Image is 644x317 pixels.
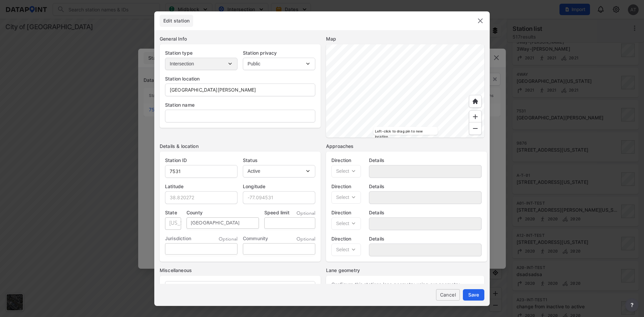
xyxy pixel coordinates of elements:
[369,183,482,190] label: Details
[331,209,361,216] label: Direction
[436,289,460,301] button: Cancel
[243,235,268,242] label: Community
[160,143,321,150] div: Details & location
[297,236,315,243] span: Optional
[243,157,315,164] label: Status
[165,102,315,108] label: Station name
[629,301,635,309] span: ?
[326,143,484,150] div: Approaches
[186,209,259,216] label: County
[369,157,482,164] label: Details
[326,36,484,42] div: Map
[331,235,361,242] label: Direction
[165,75,315,82] label: Station location
[243,183,315,190] label: Longitude
[369,209,482,216] label: Details
[160,15,196,27] div: full width tabs example
[331,183,361,190] label: Direction
[160,36,321,42] div: General Info
[264,209,289,216] label: Speed limit
[219,236,237,243] span: Optional
[476,17,484,25] img: close.efbf2170.svg
[441,291,454,298] span: Cancel
[297,210,315,217] span: Optional
[243,50,315,56] label: Station privacy
[463,289,484,301] button: Save
[165,183,237,190] label: Latitude
[331,281,479,295] label: Configure this stations lane geometry using our geometry configurator by pressing the button below.
[165,157,237,164] label: Station ID
[165,209,181,216] label: State
[331,157,361,164] label: Direction
[326,267,484,274] label: Lane geometry
[625,298,639,312] button: more
[165,50,237,56] label: Station type
[160,267,321,274] label: Miscellaneous
[160,17,193,24] span: Edit station
[468,291,479,298] span: Save
[369,235,482,242] label: Details
[165,235,191,242] label: Jurisdiction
